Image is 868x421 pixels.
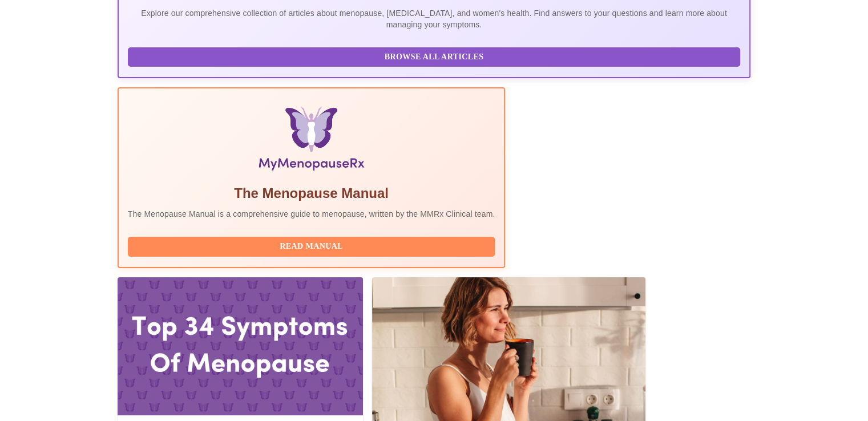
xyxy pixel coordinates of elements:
[128,237,495,257] button: Read Manual
[128,51,744,61] a: Browse All Articles
[128,7,741,30] p: Explore our comprehensive collection of articles about menopause, [MEDICAL_DATA], and women's hea...
[186,107,437,175] img: Menopause Manual
[128,208,495,220] p: The Menopause Manual is a comprehensive guide to menopause, written by the MMRx Clinical team.
[128,184,495,203] h5: The Menopause Manual
[128,47,741,67] button: Browse All Articles
[139,240,484,254] span: Read Manual
[139,50,729,64] span: Browse All Articles
[128,241,498,250] a: Read Manual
